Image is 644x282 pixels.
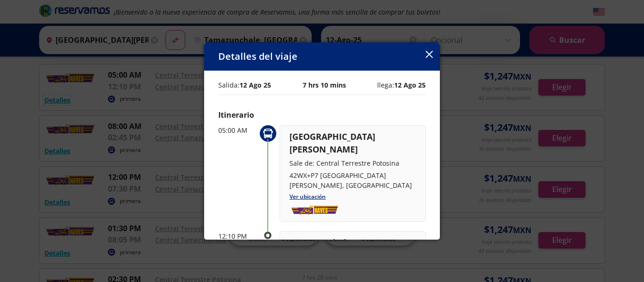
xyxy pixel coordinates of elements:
[289,204,340,217] img: autonabes.png
[289,170,416,190] p: 42WX+P7 [GEOGRAPHIC_DATA][PERSON_NAME], [GEOGRAPHIC_DATA]
[289,130,416,156] p: [GEOGRAPHIC_DATA][PERSON_NAME]
[218,80,271,90] p: Salida:
[394,81,426,89] b: 12 Ago 25
[218,125,256,135] p: 05:00 AM
[239,81,271,89] b: 12 Ago 25
[377,80,426,90] p: llega:
[218,49,297,64] p: Detalles del viaje
[289,236,416,249] p: Tamazunchale
[218,231,256,241] p: 12:10 PM
[289,158,416,168] p: Sale de: Central Terrestre Potosina
[289,193,326,201] a: Ver ubicación
[303,80,346,90] p: 7 hrs 10 mins
[218,109,426,121] p: Itinerario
